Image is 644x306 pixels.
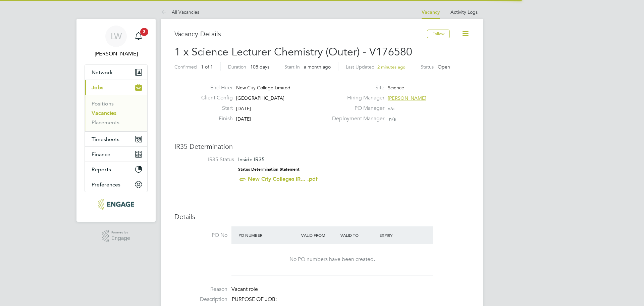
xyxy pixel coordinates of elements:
span: [GEOGRAPHIC_DATA] [236,95,284,101]
a: Go to home page [85,199,148,210]
label: Last Updated [346,64,375,70]
span: Network [92,69,113,76]
span: Powered by [111,230,130,235]
a: Activity Logs [450,9,478,15]
span: Engage [111,235,130,241]
a: Powered byEngage [102,230,130,243]
label: Description [174,296,227,303]
button: Preferences [85,177,147,192]
label: Status [421,64,434,70]
button: Jobs [85,80,147,95]
span: Jobs [92,84,103,91]
label: Start [196,105,233,112]
label: PO No [174,232,227,239]
button: Follow [427,30,450,38]
label: Client Config [196,94,233,101]
span: [DATE] [236,105,251,112]
span: Open [438,64,450,70]
a: All Vacancies [161,9,199,15]
label: Confirmed [174,64,197,70]
div: Expiry [378,229,417,241]
span: 1 of 1 [201,64,213,70]
a: Vacancy [422,9,440,15]
label: Site [328,84,384,91]
label: Start In [284,64,300,70]
nav: Main navigation [76,19,156,222]
button: Network [85,65,147,80]
a: Positions [92,100,114,107]
span: New City College Limited [236,85,290,91]
span: 3 [140,28,148,36]
span: 2 minutes ago [377,64,406,70]
div: PO Number [237,229,300,241]
a: LW[PERSON_NAME] [85,26,148,58]
span: Science [388,85,404,91]
div: Valid To [339,229,378,241]
span: Vacant role [231,286,258,293]
label: Reason [174,286,227,293]
a: New City Colleges IR... .pdf [248,176,318,182]
label: Duration [228,64,246,70]
span: n/a [388,105,394,112]
img: xede-logo-retina.png [98,199,134,210]
p: PURPOSE OF JOB: [232,296,470,303]
button: Timesheets [85,132,147,146]
span: n/a [389,116,396,122]
div: No PO numbers have been created. [238,256,426,263]
span: Reports [92,166,111,173]
a: Vacancies [92,110,116,116]
h3: Vacancy Details [174,30,427,38]
div: Jobs [85,95,147,131]
a: 3 [132,26,145,47]
span: Finance [92,151,110,158]
button: Finance [85,147,147,162]
span: Louis Warner [85,50,148,58]
a: Placements [92,119,119,126]
span: Preferences [92,181,120,188]
h3: IR35 Determination [174,142,470,151]
label: Hiring Manager [328,94,384,101]
label: PO Manager [328,105,384,112]
span: LW [111,32,122,41]
span: a month ago [304,64,331,70]
button: Reports [85,162,147,177]
span: 1 x Science Lecturer Chemistry (Outer) - V176580 [174,45,412,58]
span: [DATE] [236,116,251,122]
span: Inside IR35 [238,156,265,163]
span: 108 days [250,64,269,70]
strong: Status Determination Statement [238,167,300,172]
label: End Hirer [196,84,233,91]
label: Deployment Manager [328,115,384,122]
h3: Details [174,212,470,221]
span: Timesheets [92,136,119,142]
label: IR35 Status [181,156,234,163]
div: Valid From [300,229,339,241]
label: Finish [196,115,233,122]
span: [PERSON_NAME] [388,95,426,101]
